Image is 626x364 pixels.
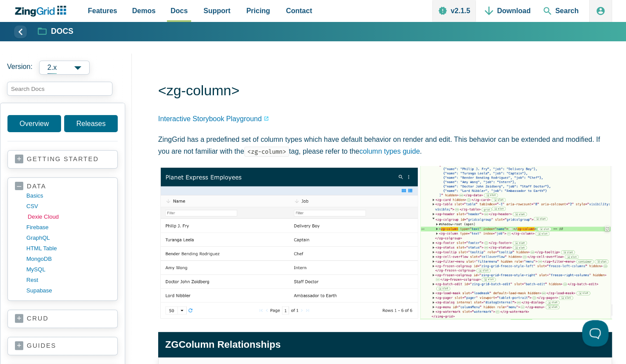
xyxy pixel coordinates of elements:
a: HTML table [26,243,110,254]
a: guides [15,342,110,350]
span: Support [203,5,230,17]
a: ZingChart Logo. Click to return to the homepage [14,6,71,17]
a: Overview [7,115,61,132]
img: Image of the DOM relationship for the zg-column web component tag [158,166,612,320]
span: Pricing [246,5,270,17]
h1: <zg-column> [158,82,612,101]
a: firebase [26,222,110,233]
caption: ZGColumn Relationships [158,332,612,357]
a: column types guide [359,148,420,155]
a: MongoDB [26,254,110,264]
span: Version: [7,61,33,75]
span: Contact [286,5,312,17]
label: Versions [7,61,125,75]
a: basics [26,191,110,201]
code: <zg-column> [244,147,289,157]
p: ZingGrid has a predefined set of column types which have default behavior on render and edit. Thi... [158,133,612,157]
a: data [15,182,110,191]
iframe: Toggle Customer Support [582,320,608,346]
strong: Docs [51,28,73,36]
a: dexie cloud [28,212,112,222]
a: getting started [15,155,110,164]
a: CSV [26,201,110,212]
input: search input [7,82,112,96]
a: supabase [26,285,110,296]
a: Docs [38,26,73,37]
a: Releases [64,115,118,132]
span: Demos [132,5,156,17]
a: crud [15,314,110,323]
a: Interactive Storybook Playground [158,113,269,125]
span: Docs [170,5,188,17]
a: rest [26,275,110,285]
a: GraphQL [26,233,110,243]
a: MySQL [26,264,110,275]
span: Features [88,5,117,17]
